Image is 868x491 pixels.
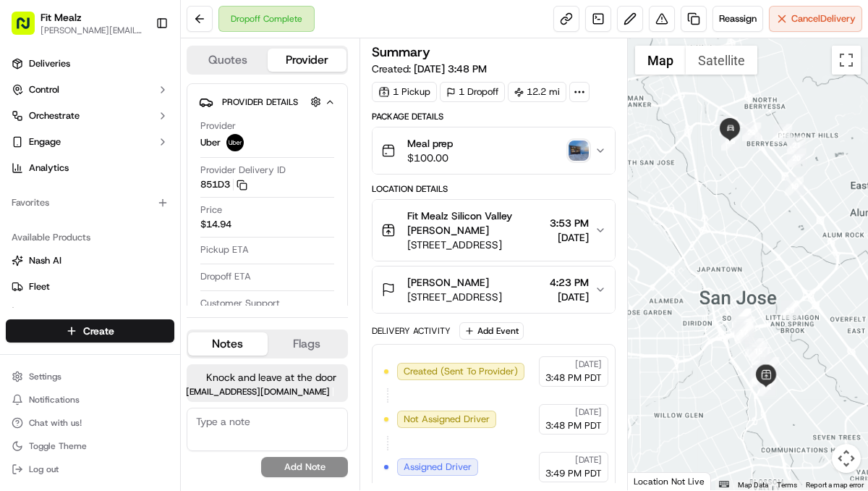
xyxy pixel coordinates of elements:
span: Cancel Delivery [791,12,856,25]
div: 10 [752,347,770,366]
div: 16 [735,324,754,343]
div: Favorites [6,191,174,214]
div: 24 [719,117,738,135]
span: Fleet [29,280,50,293]
div: 1 Pickup [372,82,437,102]
span: Log out [29,463,59,475]
span: Created: [372,62,487,76]
span: 3:49 PM PDT [545,467,602,480]
button: 851D3 [200,178,247,191]
span: Toggle Theme [29,440,87,452]
button: Engage [6,130,174,154]
span: Reassign [719,12,757,25]
button: Provider Details [199,90,336,114]
button: Orchestrate [6,104,174,127]
span: Knock and leave at the door [198,370,336,385]
a: Deliveries [6,52,174,75]
span: Promise [29,306,63,319]
div: 11 [752,365,771,384]
img: Google [631,471,679,490]
div: 1 [731,319,750,337]
div: Delivery Activity [372,325,451,337]
button: [PERSON_NAME][EMAIL_ADDRESS][DOMAIN_NAME] [41,25,144,36]
span: Provider Delivery ID [200,164,286,177]
div: 20 [787,148,806,167]
button: Toggle fullscreen view [832,46,861,75]
span: 3:48 PM PDT [545,419,602,432]
div: Available Products [6,226,174,249]
div: 14 [760,357,779,376]
button: Keyboard shortcuts [719,481,729,487]
button: Notifications [6,390,174,410]
span: Dropoff ETA [200,270,251,283]
span: [DATE] 3:48 PM [414,62,487,75]
span: Price [200,203,222,217]
span: [DATE] [575,406,602,418]
img: uber-new-logo.jpeg [226,134,244,151]
span: Uber [200,136,221,149]
button: Fit Mealz Silicon Valley [PERSON_NAME][STREET_ADDRESS]3:53 PM[DATE] [373,200,615,261]
div: 23 [742,122,761,141]
span: Engage [29,135,61,148]
span: Create [83,324,114,338]
button: Notes [188,332,268,356]
span: Analytics [29,161,69,175]
button: Fit Mealz[PERSON_NAME][EMAIL_ADDRESS][DOMAIN_NAME] [6,6,150,41]
div: 13 [749,368,768,387]
span: [DATE] [550,290,589,304]
button: Map camera controls [832,444,861,473]
button: Nash AI [6,249,174,272]
a: Fleet [12,280,169,293]
a: Nash AI [12,254,169,267]
button: Show street map [635,46,686,75]
h3: Summary [372,46,430,59]
button: CancelDelivery [769,6,862,32]
span: [PERSON_NAME] [407,275,489,290]
span: Chat with us! [29,417,82,429]
div: 1 Dropoff [440,82,505,102]
a: Report a map error [806,481,864,489]
span: Fit Mealz [41,10,82,25]
div: 15 [749,342,767,361]
button: Map Data [738,480,768,490]
button: Add Event [459,322,524,340]
div: 7 [736,316,755,335]
span: Meal prep [407,136,453,151]
button: Create [6,319,174,343]
span: Provider Details [222,96,298,108]
button: Chat with us! [6,413,174,433]
div: 17 [734,322,753,341]
button: Fleet [6,275,174,298]
button: Show satellite imagery [686,46,757,75]
span: Nash AI [29,254,61,267]
span: 4:23 PM [550,275,589,290]
span: [PERSON_NAME][EMAIL_ADDRESS][DOMAIN_NAME] [117,387,330,396]
span: Fit Mealz Silicon Valley [PERSON_NAME] [407,209,544,238]
span: Settings [29,371,61,382]
button: Settings [6,366,174,387]
button: Flags [268,332,347,356]
button: Provider [268,49,347,72]
span: [DATE] [550,230,589,245]
button: Promise [6,301,174,324]
img: photo_proof_of_delivery image [569,140,589,161]
button: [PERSON_NAME][STREET_ADDRESS]4:23 PM[DATE] [373,267,615,313]
span: [STREET_ADDRESS] [407,290,502,304]
div: 21 [787,135,806,154]
span: [DATE] [575,454,602,466]
button: Control [6,78,174,101]
div: 25 [721,132,740,151]
a: Promise [12,306,169,319]
div: 8 [733,319,752,337]
span: Assigned Driver [404,461,472,474]
span: 3:48 PM PDT [545,372,602,385]
div: 22 [773,124,792,143]
span: Created (Sent To Provider) [404,365,518,378]
div: Location Not Live [628,472,711,490]
span: [DATE] [575,358,602,370]
button: Log out [6,459,174,479]
div: 18 [780,301,799,319]
span: Deliveries [29,57,70,70]
span: Notifications [29,394,80,406]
